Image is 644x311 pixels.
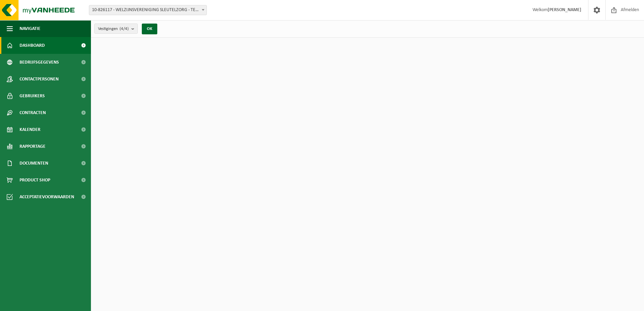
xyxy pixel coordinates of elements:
[20,54,59,71] span: Bedrijfsgegevens
[20,37,45,54] span: Dashboard
[20,172,50,188] span: Product Shop
[89,5,207,15] span: 10-826117 - WELZIJNSVERENIGING SLEUTELZORG - TEMSE
[20,188,74,205] span: Acceptatievoorwaarden
[20,20,40,37] span: Navigatie
[20,121,40,138] span: Kalender
[20,71,59,88] span: Contactpersonen
[94,24,138,34] button: Vestigingen(4/4)
[20,138,45,155] span: Rapportage
[120,27,129,31] count: (4/4)
[20,88,45,104] span: Gebruikers
[98,24,129,34] span: Vestigingen
[20,155,48,172] span: Documenten
[20,104,46,121] span: Contracten
[548,7,581,12] strong: [PERSON_NAME]
[89,5,206,15] span: 10-826117 - WELZIJNSVERENIGING SLEUTELZORG - TEMSE
[142,24,157,34] button: OK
